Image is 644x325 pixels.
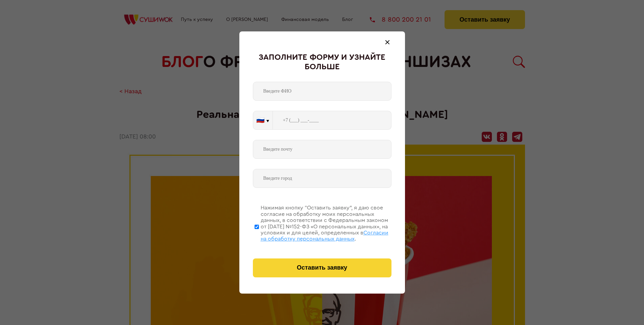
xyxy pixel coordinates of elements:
[261,205,391,242] div: Нажимая кнопку “Оставить заявку”, я даю свое согласие на обработку моих персональных данных, в со...
[253,111,272,129] button: 🇷🇺
[273,111,391,130] input: +7 (___) ___-____
[253,82,391,101] input: Введите ФИО
[253,53,391,72] div: Заполните форму и узнайте больше
[253,258,391,277] button: Оставить заявку
[261,230,388,242] span: Согласии на обработку персональных данных
[253,140,391,159] input: Введите почту
[253,169,391,188] input: Введите город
